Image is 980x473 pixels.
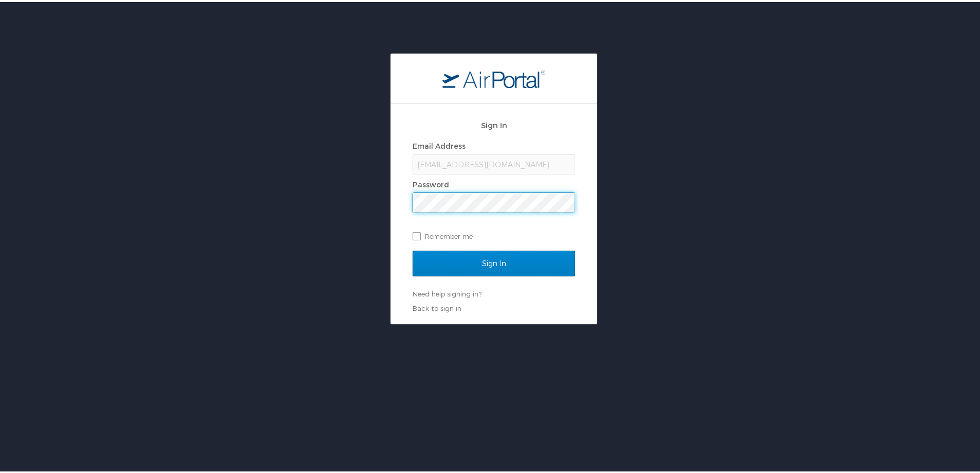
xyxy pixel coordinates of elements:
label: Password [413,178,449,187]
a: Need help signing in? [413,288,482,296]
label: Email Address [413,139,466,148]
h2: Sign In [413,117,575,129]
label: Remember me [413,226,575,242]
input: Sign In [413,249,575,274]
img: logo [442,67,545,86]
a: Back to sign in [413,302,461,310]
